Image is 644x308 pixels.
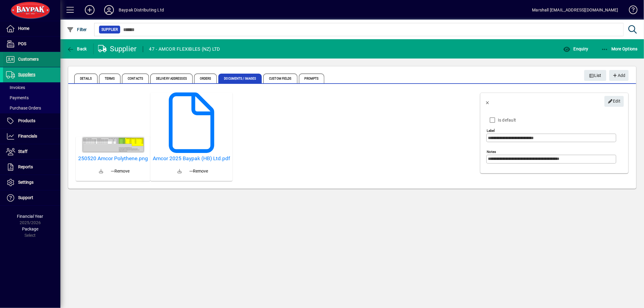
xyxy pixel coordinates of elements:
[3,21,60,36] a: Home
[3,144,60,159] a: Staff
[487,150,496,154] mat-label: Notes
[94,164,109,179] a: Download
[3,37,60,52] a: POS
[6,106,41,110] span: Purchase Orders
[480,94,495,109] button: Back
[17,214,43,219] span: Financial Year
[6,85,25,90] span: Invoices
[149,44,220,54] div: 47 - AMCOR FLEXIBLES (NZ) LTD
[563,46,588,51] span: Enquiry
[604,96,624,107] button: Edit
[218,74,262,83] span: Documents / Images
[194,74,217,83] span: Orders
[3,52,60,67] a: Customers
[109,166,132,176] button: Remove
[584,70,607,81] button: List
[18,134,37,138] span: Financials
[18,180,34,185] span: Settings
[600,43,639,54] button: More Options
[3,175,60,190] a: Settings
[299,74,325,83] span: Prompts
[601,46,638,51] span: More Options
[150,74,193,83] span: Delivery Addresses
[65,24,88,35] button: Filter
[65,43,88,54] button: Back
[67,27,87,32] span: Filter
[99,5,119,15] button: Profile
[18,41,26,46] span: POS
[589,71,602,81] span: List
[3,160,60,175] a: Reports
[122,74,149,83] span: Contacts
[612,71,625,81] span: Add
[99,74,121,83] span: Terms
[609,70,629,81] button: Add
[6,95,29,100] span: Payments
[18,164,33,169] span: Reports
[532,5,618,15] div: Marshall [EMAIL_ADDRESS][DOMAIN_NAME]
[3,103,60,113] a: Purchase Orders
[80,5,99,15] button: Add
[263,74,297,83] span: Custom Fields
[111,168,130,174] span: Remove
[18,26,29,31] span: Home
[119,5,164,15] div: Baypak Distributing Ltd
[60,43,94,54] app-page-header-button: Back
[189,168,208,174] span: Remove
[18,118,35,123] span: Products
[624,1,636,21] a: Knowledge Base
[78,155,148,162] a: 250520 Amcor Polythene.png
[22,227,38,231] span: Package
[172,164,187,179] a: Download
[98,44,137,54] div: Supplier
[3,82,60,93] a: Invoices
[3,93,60,103] a: Payments
[3,190,60,205] a: Support
[153,155,230,162] a: Amcor 2025 Baypak (HB) Ltd.pdf
[101,27,118,33] span: Supplier
[74,74,98,83] span: Details
[608,96,621,106] span: Edit
[3,113,60,129] a: Products
[3,129,60,144] a: Financials
[67,46,87,51] span: Back
[562,43,590,54] button: Enquiry
[187,166,210,176] button: Remove
[18,72,35,77] span: Suppliers
[18,57,39,62] span: Customers
[18,195,33,200] span: Support
[18,149,27,154] span: Staff
[487,129,495,133] mat-label: Label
